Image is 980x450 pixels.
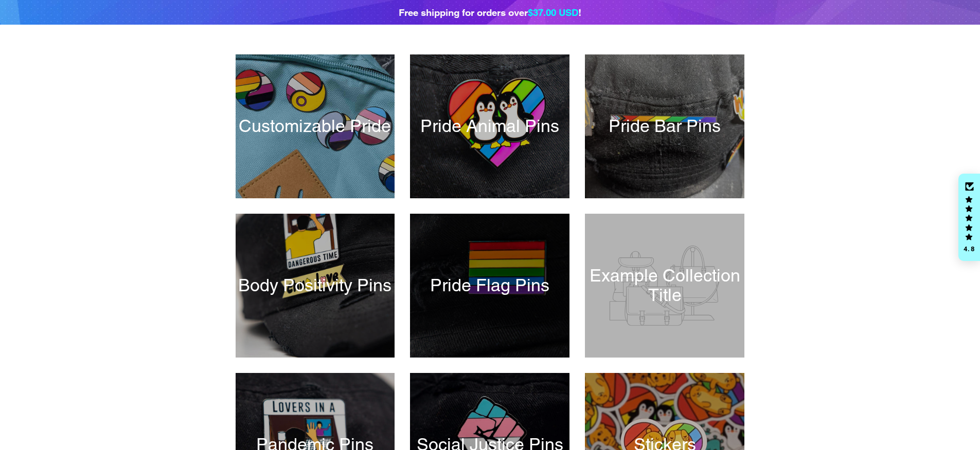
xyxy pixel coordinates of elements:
a: Pride Flag Pins [410,214,569,358]
a: Example Collection Title [585,214,744,358]
a: Pride Bar Pins [585,54,744,198]
div: 4.8 [963,246,975,252]
a: Pride Animal Pins [410,54,569,198]
span: $37.00 USD [528,7,578,18]
div: Free shipping for orders over ! [399,5,581,20]
a: Customizable Pride [236,54,395,198]
div: Click to open Judge.me floating reviews tab [958,174,980,261]
a: Body Positivity Pins [236,214,395,358]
